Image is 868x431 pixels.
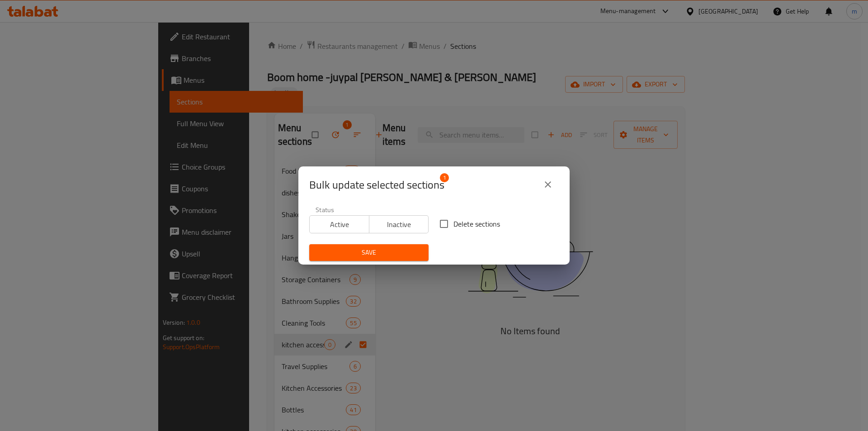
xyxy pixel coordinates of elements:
[309,244,429,261] button: Save
[369,215,429,233] button: Inactive
[373,218,425,231] span: Inactive
[309,215,369,233] button: Active
[316,247,421,258] span: Save
[309,178,444,192] span: Selected section count
[537,174,559,195] button: close
[313,218,366,231] span: Active
[440,173,449,182] span: 1
[453,218,500,229] span: Delete sections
